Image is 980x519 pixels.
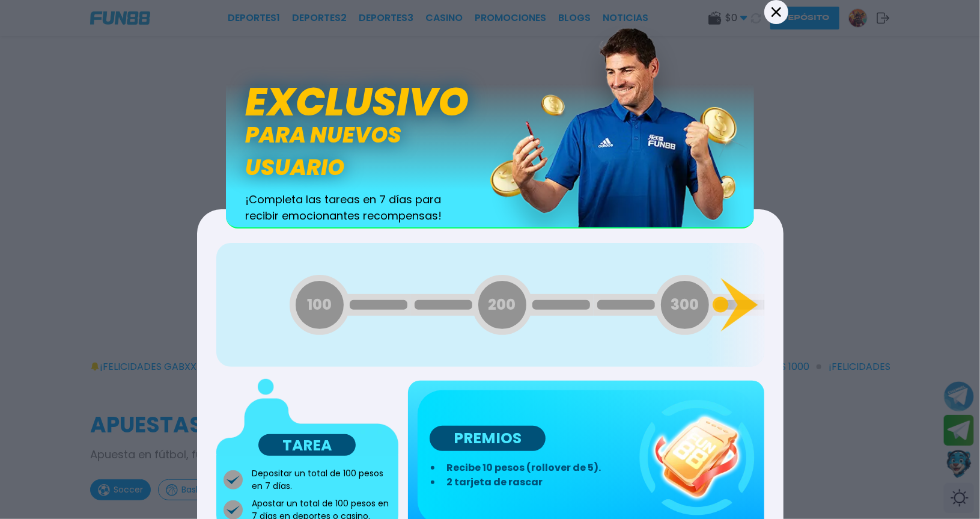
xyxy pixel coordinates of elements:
span: Exclusivo [245,73,469,132]
span: 200 [488,294,516,316]
span: ¡Completa las tareas en 7 días para recibir emocionantes recompensas! [245,192,454,224]
p: TAREA [258,435,356,456]
img: ZfJrG+Mrt4kE6IqiwAAA== [216,379,399,456]
img: fun88_task-3d54b5a9.webp [639,401,755,516]
span: 300 [671,294,699,316]
li: 2 tarjeta de rascar [442,476,632,490]
span: para nuevos usuario [245,120,490,185]
img: banner_image-fb94e3f3.webp [490,25,754,227]
p: Depositar un total de 100 pesos en 7 días. [252,468,392,493]
p: PREMIOS [430,426,546,452]
li: Recibe 10 pesos (rollover de 5). [442,461,632,476]
span: 100 [307,294,332,316]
